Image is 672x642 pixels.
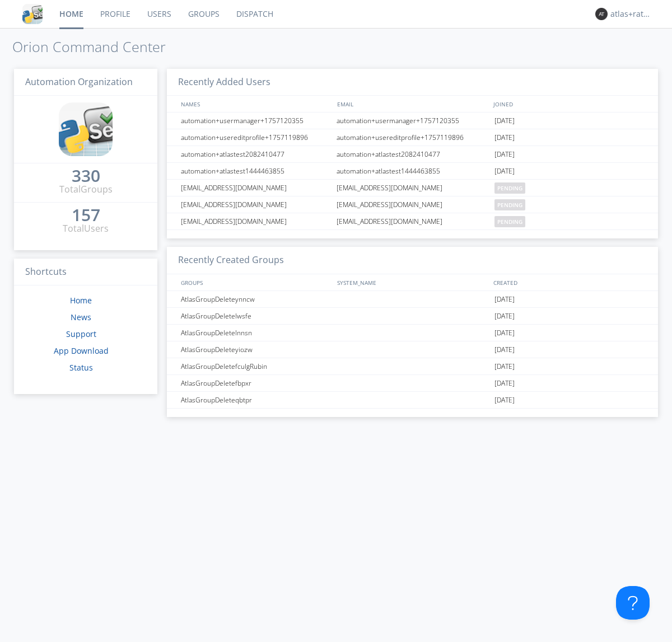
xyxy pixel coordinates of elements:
[178,291,333,307] div: AtlasGroupDeleteynncw
[494,308,515,325] span: [DATE]
[494,146,515,163] span: [DATE]
[494,325,515,341] span: [DATE]
[59,102,113,156] img: cddb5a64eb264b2086981ab96f4c1ba7
[59,183,113,196] div: Total Groups
[167,196,658,213] a: [EMAIL_ADDRESS][DOMAIN_NAME][EMAIL_ADDRESS][DOMAIN_NAME]pending
[69,362,93,373] a: Status
[167,247,658,274] h3: Recently Created Groups
[178,163,333,179] div: automation+atlastest1444463855
[178,113,333,129] div: automation+usermanager+1757120355
[178,146,333,162] div: automation+atlastest2082410477
[595,8,608,20] img: 373638.png
[167,325,658,341] a: AtlasGroupDeletelnnsn[DATE]
[494,291,515,308] span: [DATE]
[178,196,333,213] div: [EMAIL_ADDRESS][DOMAIN_NAME]
[167,308,658,325] a: AtlasGroupDeletelwsfe[DATE]
[167,129,658,146] a: automation+usereditprofile+1757119896automation+usereditprofile+1757119896[DATE]
[178,213,333,229] div: [EMAIL_ADDRESS][DOMAIN_NAME]
[167,180,658,196] a: [EMAIL_ADDRESS][DOMAIN_NAME][EMAIL_ADDRESS][DOMAIN_NAME]pending
[494,182,525,194] span: pending
[610,8,652,20] div: atlas+ratelimit
[71,312,91,322] a: News
[491,274,647,290] div: CREATED
[167,358,658,375] a: AtlasGroupDeletefculgRubin[DATE]
[167,392,658,409] a: AtlasGroupDeleteqbtpr[DATE]
[494,113,515,129] span: [DATE]
[334,180,492,196] div: [EMAIL_ADDRESS][DOMAIN_NAME]
[334,113,492,129] div: automation+usermanager+1757120355
[54,345,109,356] a: App Download
[494,375,515,392] span: [DATE]
[178,96,332,112] div: NAMES
[494,341,515,358] span: [DATE]
[70,295,92,306] a: Home
[178,308,333,324] div: AtlasGroupDeletelwsfe
[494,216,525,227] span: pending
[178,325,333,341] div: AtlasGroupDeletelnnsn
[66,329,96,339] a: Support
[616,586,650,620] iframe: Toggle Customer Support
[178,358,333,374] div: AtlasGroupDeletefculgRubin
[167,146,658,163] a: automation+atlastest2082410477automation+atlastest2082410477[DATE]
[494,129,515,146] span: [DATE]
[494,358,515,375] span: [DATE]
[72,170,100,183] a: 330
[167,113,658,129] a: automation+usermanager+1757120355automation+usermanager+1757120355[DATE]
[334,163,492,179] div: automation+atlastest1444463855
[167,163,658,180] a: automation+atlastest1444463855automation+atlastest1444463855[DATE]
[334,96,491,112] div: EMAIL
[25,76,133,88] span: Automation Organization
[334,274,491,290] div: SYSTEM_NAME
[178,129,333,146] div: automation+usereditprofile+1757119896
[178,375,333,391] div: AtlasGroupDeletefbpxr
[334,146,492,162] div: automation+atlastest2082410477
[22,4,43,24] img: cddb5a64eb264b2086981ab96f4c1ba7
[72,209,100,221] div: 157
[167,341,658,358] a: AtlasGroupDeleteyiozw[DATE]
[334,196,492,213] div: [EMAIL_ADDRESS][DOMAIN_NAME]
[72,170,100,181] div: 330
[494,199,525,210] span: pending
[178,180,333,196] div: [EMAIL_ADDRESS][DOMAIN_NAME]
[167,291,658,308] a: AtlasGroupDeleteynncw[DATE]
[334,129,492,146] div: automation+usereditprofile+1757119896
[491,96,647,112] div: JOINED
[494,392,515,409] span: [DATE]
[167,213,658,230] a: [EMAIL_ADDRESS][DOMAIN_NAME][EMAIL_ADDRESS][DOMAIN_NAME]pending
[167,375,658,392] a: AtlasGroupDeletefbpxr[DATE]
[178,392,333,408] div: AtlasGroupDeleteqbtpr
[167,69,658,96] h3: Recently Added Users
[178,274,332,290] div: GROUPS
[494,163,515,180] span: [DATE]
[72,209,100,222] a: 157
[334,213,492,229] div: [EMAIL_ADDRESS][DOMAIN_NAME]
[178,341,333,358] div: AtlasGroupDeleteyiozw
[63,222,109,235] div: Total Users
[14,259,157,286] h3: Shortcuts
